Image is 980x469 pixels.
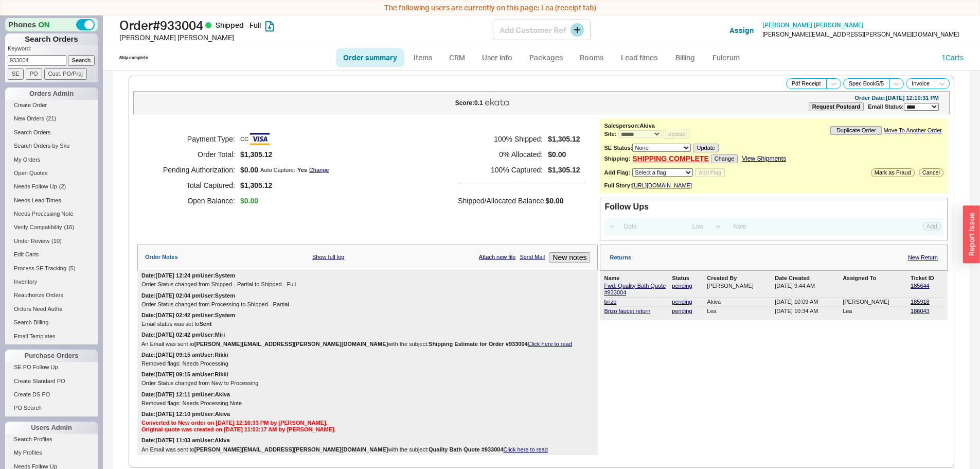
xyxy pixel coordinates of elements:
[632,154,709,163] a: SHIPPING COMPLETE
[604,308,650,314] a: Brizo faucet return
[871,168,915,177] button: Mark as Fraud
[604,123,654,129] b: Salesperson: Akiva
[5,141,98,151] a: Search Orders by Sku
[458,131,543,147] h5: 100 % Shipped:
[906,78,935,89] button: Invoice
[141,446,594,453] div: An Email was sent to with the subject:
[14,265,66,271] span: Process SE Tracking
[911,308,930,314] a: 186043
[919,168,943,177] button: Cancel
[5,236,98,247] a: Under Review(10)
[3,3,977,13] div: The following users are currently on this page:
[141,341,594,348] div: An Email was sent to with the subject:
[522,48,571,67] a: Packages
[632,182,692,189] a: [URL][DOMAIN_NAME]
[119,18,493,32] h1: Order # 933004
[141,292,235,299] div: Date: [DATE] 02:04 pm User: System
[908,254,938,261] a: New Return
[667,48,703,67] a: Billing
[150,131,235,147] h5: Payment Type:
[44,68,87,79] input: Cust. PO/Proj
[672,275,705,282] div: Status
[240,129,270,149] span: CC
[843,275,908,282] div: Assigned To
[941,53,964,62] a: 1Carts
[854,95,939,101] div: Order Date: [DATE] 12:10:31 PM
[926,223,937,230] span: Add
[775,283,841,296] div: [DATE] 9:44 AM
[5,195,98,206] a: Needs Lead Times
[141,371,228,378] div: Date: [DATE] 09:15 am User: Rikki
[5,389,98,400] a: Create DS PO
[613,48,665,67] a: Lead times
[695,168,725,177] button: Add Flag
[5,181,98,192] a: Needs Follow Up(2)
[549,252,590,263] button: New notes
[458,147,543,162] h5: 0 % Allocated:
[604,155,630,162] b: Shipping:
[775,299,841,305] div: [DATE] 10:09 AM
[455,100,483,106] div: Score: 0.1
[548,150,580,159] span: $0.00
[573,48,611,67] a: Rooms
[216,21,261,29] span: Shipped - Full
[762,21,864,29] span: [PERSON_NAME] [PERSON_NAME]
[141,321,594,327] div: Email status was set to
[240,197,258,205] span: $0.00
[883,127,942,134] a: Move To Another Order
[604,169,630,176] b: Add Flag:
[5,33,98,45] h1: Search Orders
[141,272,235,279] div: Date: [DATE] 12:24 pm User: System
[493,20,591,40] div: Add Customer Ref
[604,283,666,296] a: Fwd: Quality Bath Quote #933004
[8,45,98,55] p: Keyword:
[145,254,178,260] div: Order Notes
[868,103,904,110] span: Email Status:
[812,103,861,110] b: Request Postcard
[504,446,548,453] a: Click here to read
[843,78,890,89] button: Spec Book5/5
[5,222,98,233] a: Verify Compatibility(16)
[672,299,705,305] a: pending
[707,283,773,296] div: [PERSON_NAME]
[5,276,98,287] a: Inventory
[742,155,786,162] a: View Shipments
[711,154,738,163] button: Change
[474,48,520,67] a: User info
[141,426,594,433] div: Original quote was created on [DATE] 11:03:17 AM by [PERSON_NAME].
[762,31,959,38] div: [PERSON_NAME][EMAIL_ADDRESS][PERSON_NAME][DOMAIN_NAME]
[150,193,235,209] h5: Open Balance:
[150,178,235,193] h5: Total Captured:
[260,167,295,173] div: Auto Capture:
[141,301,594,308] div: Order Status changed from Processing to Shipped - Partial
[200,321,212,327] b: Sent
[911,275,943,282] div: Ticket ID
[5,100,98,111] a: Create Order
[604,182,632,189] div: Full Story:
[604,299,616,305] a: brizo
[458,194,544,208] h5: Shipped/Allocated Balance
[5,317,98,328] a: Search Billing
[5,403,98,413] a: PO Search
[618,220,684,234] input: Date
[5,249,98,260] a: Edit Carts
[429,341,528,347] b: Shipping Estimate for Order #933004
[5,304,98,315] a: Orders Need Auths
[775,275,841,282] div: Date Created
[14,115,44,121] span: New Orders
[150,162,235,178] h5: Pending Authorization:
[141,437,230,444] div: Date: [DATE] 11:03 am User: Akiva
[479,254,516,260] a: Attach new file
[5,113,98,124] a: New Orders(21)
[729,25,754,36] button: Assign
[194,446,388,453] b: [PERSON_NAME][EMAIL_ADDRESS][PERSON_NAME][DOMAIN_NAME]
[5,447,98,458] a: My Profiles
[5,209,98,219] a: Needs Processing Note
[762,22,864,29] a: [PERSON_NAME] [PERSON_NAME]
[14,224,62,230] span: Verify Compatibility
[5,263,98,274] a: Process SE Tracking(5)
[119,32,493,43] div: [PERSON_NAME] [PERSON_NAME]
[5,127,98,138] a: Search Orders
[458,162,543,178] h5: 100 % Captured:
[604,202,648,212] div: Follow Ups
